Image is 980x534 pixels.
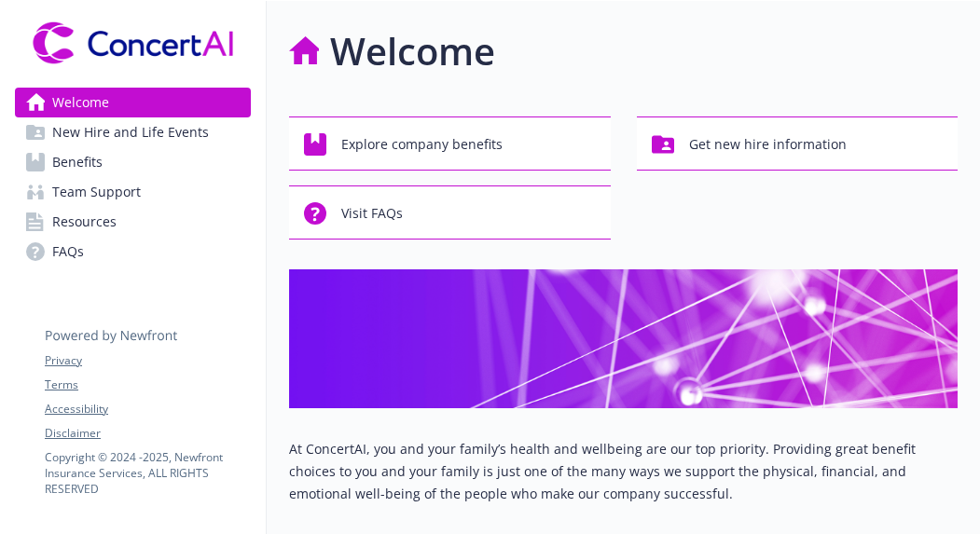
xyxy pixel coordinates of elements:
[289,269,958,408] img: overview page banner
[52,237,84,267] span: FAQs
[341,196,403,231] span: Visit FAQs
[52,147,103,177] span: Benefits
[330,23,495,79] h1: Welcome
[45,401,250,418] a: Accessibility
[637,116,959,171] button: Get new hire information
[289,438,958,505] p: At ConcertAI, you and your family’s health and wellbeing are our top priority. Providing great be...
[341,127,503,162] span: Explore company benefits
[15,147,251,177] a: Benefits
[45,352,250,369] a: Privacy
[52,177,141,207] span: Team Support
[15,88,251,117] a: Welcome
[689,127,847,162] span: Get new hire information
[52,207,117,237] span: Resources
[45,425,250,442] a: Disclaimer
[52,117,209,147] span: New Hire and Life Events
[15,207,251,237] a: Resources
[15,177,251,207] a: Team Support
[15,117,251,147] a: New Hire and Life Events
[52,88,109,117] span: Welcome
[15,237,251,267] a: FAQs
[289,116,611,171] button: Explore company benefits
[45,449,250,497] p: Copyright © 2024 - 2025 , Newfront Insurance Services, ALL RIGHTS RESERVED
[45,377,250,393] a: Terms
[289,185,611,240] button: Visit FAQs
